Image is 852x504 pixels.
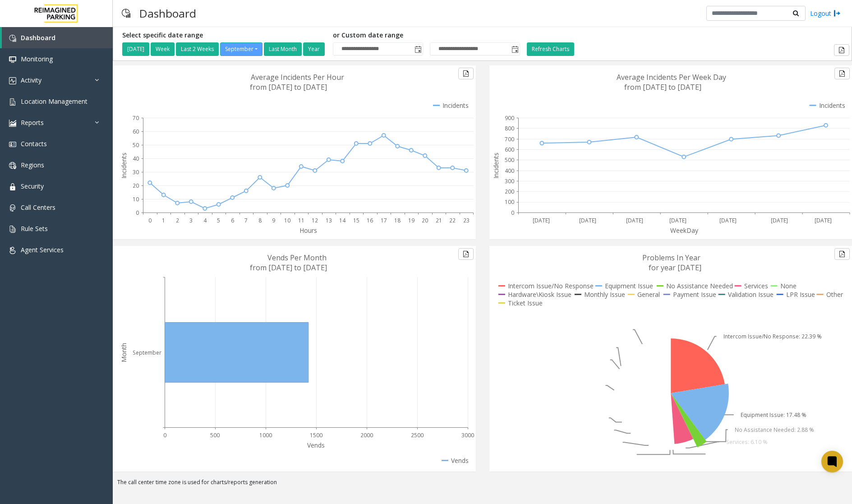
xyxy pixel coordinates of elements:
[771,217,788,224] text: [DATE]
[458,248,474,260] button: Export to pdf
[21,245,64,254] span: Agent Services
[326,217,332,224] text: 13
[21,203,55,212] span: Call Centers
[244,217,248,224] text: 7
[9,162,16,169] img: 'icon'
[9,120,16,127] img: 'icon'
[735,426,814,434] text: No Assistance Needed: 2.88 %
[133,128,139,135] text: 60
[834,44,849,56] button: Export to pdf
[162,217,165,224] text: 1
[122,2,130,24] img: pageIcon
[511,209,514,217] text: 0
[408,217,414,224] text: 19
[505,199,514,206] text: 100
[505,188,514,195] text: 200
[310,431,322,439] text: 1500
[133,114,139,122] text: 70
[461,431,474,439] text: 3000
[120,153,128,179] text: Incidents
[250,82,327,92] text: from [DATE] to [DATE]
[9,35,16,42] img: 'icon'
[726,439,768,446] text: Services: 6.10 %
[381,217,387,224] text: 17
[510,43,520,55] span: Toggle popup
[626,217,643,224] text: [DATE]
[505,135,514,143] text: 700
[339,217,346,224] text: 14
[217,217,220,224] text: 5
[617,72,726,82] text: Average Incidents Per Week Day
[189,217,193,224] text: 3
[299,226,317,235] text: Hours
[148,217,152,224] text: 0
[9,247,16,254] img: 'icon'
[298,217,304,224] text: 11
[120,343,128,362] text: Month
[203,217,207,224] text: 4
[670,226,699,235] text: WeekDay
[9,226,16,233] img: 'icon'
[133,168,139,176] text: 30
[264,42,302,56] button: Last Month
[21,76,41,84] span: Activity
[307,441,325,449] text: Vends
[834,9,841,18] img: logout
[163,431,166,439] text: 0
[267,253,327,263] text: Vends Per Month
[133,349,161,356] text: September
[411,431,424,439] text: 2500
[133,182,139,190] text: 20
[122,32,326,39] h5: Select specific date range
[353,217,359,224] text: 15
[9,56,16,63] img: 'icon'
[649,263,701,273] text: for year [DATE]
[21,139,47,148] span: Contacts
[505,146,514,153] text: 600
[463,217,470,224] text: 23
[133,195,139,203] text: 10
[122,42,149,56] button: [DATE]
[527,42,574,56] button: Refresh Charts
[669,217,686,224] text: [DATE]
[133,155,139,162] text: 40
[272,217,275,224] text: 9
[9,204,16,212] img: 'icon'
[250,263,327,273] text: from [DATE] to [DATE]
[9,98,16,106] img: 'icon'
[505,156,514,164] text: 500
[810,9,841,18] a: Logout
[21,33,55,42] span: Dashboard
[113,478,852,491] div: The call center time zone is used for charts/reports generation
[2,27,113,48] a: Dashboard
[151,42,175,56] button: Week
[21,55,53,63] span: Monitoring
[492,153,500,179] text: Incidents
[21,97,88,106] span: Location Management
[413,43,423,55] span: Toggle popup
[9,141,16,148] img: 'icon'
[21,161,44,169] span: Regions
[303,42,325,56] button: Year
[21,118,44,127] span: Reports
[367,217,373,224] text: 16
[133,141,139,149] text: 50
[21,224,48,233] span: Rule Sets
[210,431,220,439] text: 500
[176,217,179,224] text: 2
[449,217,456,224] text: 22
[505,167,514,175] text: 400
[815,217,832,224] text: [DATE]
[741,412,806,419] text: Equipment Issue: 17.48 %
[135,2,201,24] h3: Dashboard
[505,125,514,132] text: 800
[21,182,44,190] span: Security
[9,77,16,84] img: 'icon'
[723,333,822,341] text: Intercom Issue/No Response: 22.39 %
[505,177,514,185] text: 300
[360,431,373,439] text: 2000
[394,217,401,224] text: 18
[9,183,16,190] img: 'icon'
[312,217,318,224] text: 12
[834,248,850,260] button: Export to pdf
